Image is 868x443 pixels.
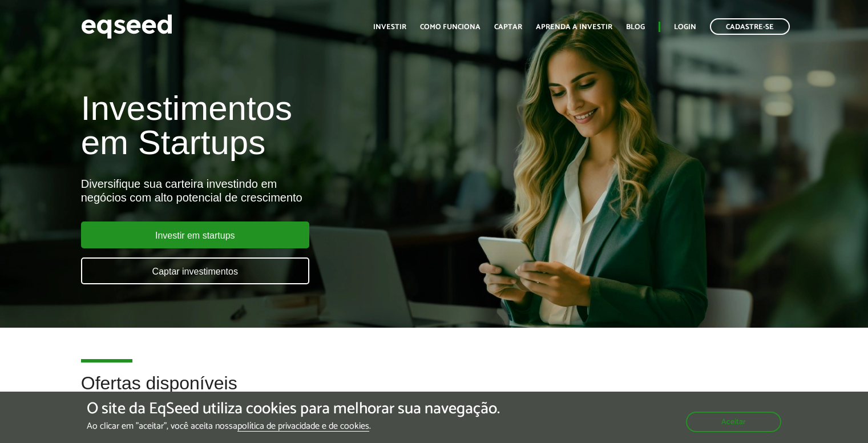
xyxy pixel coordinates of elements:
[81,373,788,410] h2: Ofertas disponíveis
[420,23,481,31] a: Como funciona
[81,221,309,248] a: Investir em startups
[494,23,522,31] a: Captar
[710,18,790,35] a: Cadastre-se
[536,23,612,31] a: Aprenda a investir
[686,412,781,432] button: Aceitar
[626,23,645,31] a: Blog
[373,23,406,31] a: Investir
[81,257,309,284] a: Captar investimentos
[81,91,498,160] h1: Investimentos em Startups
[81,177,498,204] div: Diversifique sua carteira investindo em negócios com alto potencial de crescimento
[81,11,172,42] img: EqSeed
[87,400,500,418] h5: O site da EqSeed utiliza cookies para melhorar sua navegação.
[87,421,500,432] p: Ao clicar em "aceitar", você aceita nossa .
[674,23,696,31] a: Login
[237,422,369,432] a: política de privacidade e de cookies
